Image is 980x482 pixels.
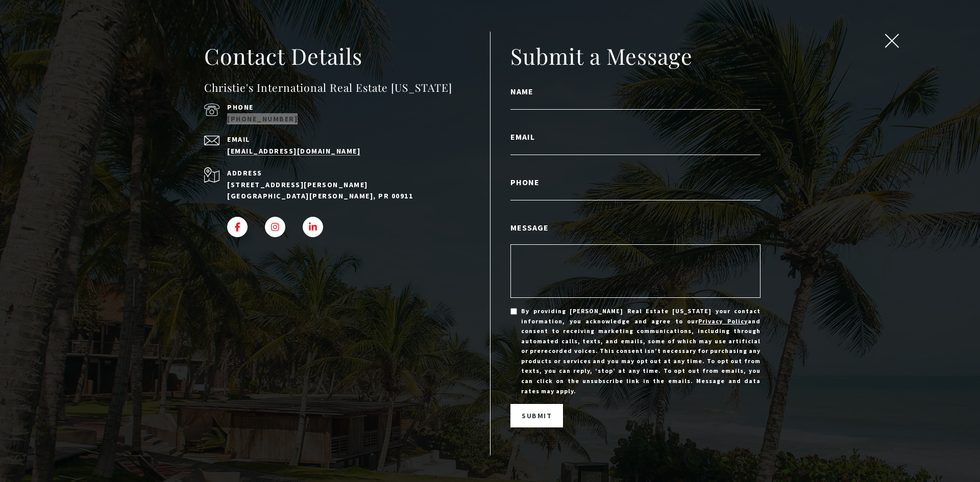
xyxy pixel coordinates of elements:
[13,63,145,82] span: I agree to be contacted by [PERSON_NAME] International Real Estate PR via text, call & email. To ...
[11,23,148,30] div: Do you have questions?
[882,34,901,51] button: close modal
[510,221,761,234] label: Message
[42,48,127,58] span: [PHONE_NUMBER]
[510,42,761,70] h2: Submit a Message
[510,404,563,427] button: Submit Submitting Submitted
[227,136,461,143] p: Email
[227,167,461,179] p: Address
[204,80,490,96] h4: Christie's International Real Estate [US_STATE]
[227,146,360,156] a: [EMAIL_ADDRESS][DOMAIN_NAME]
[698,317,748,325] a: Privacy Policy - open in a new tab
[303,217,323,237] a: LINKEDIN - open in a new tab
[510,85,761,98] label: Name
[510,175,761,189] label: Phone
[510,130,761,143] label: Email
[227,179,461,202] p: [STREET_ADDRESS][PERSON_NAME] [GEOGRAPHIC_DATA][PERSON_NAME], PR 00911
[204,42,490,70] h2: Contact Details
[510,308,517,315] input: By providing [PERSON_NAME] Real Estate [US_STATE] your contact information, you acknowledge and a...
[227,217,248,237] a: FACEBOOK - open in a new tab
[227,104,461,111] p: Phone
[227,114,298,123] a: call (939) 337-3000
[11,33,148,40] div: Call or text [DATE], we are here to help!
[265,217,285,237] a: INSTAGRAM - open in a new tab
[521,306,761,396] span: By providing [PERSON_NAME] Real Estate [US_STATE] your contact information, you acknowledge and a...
[522,411,552,420] span: Submit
